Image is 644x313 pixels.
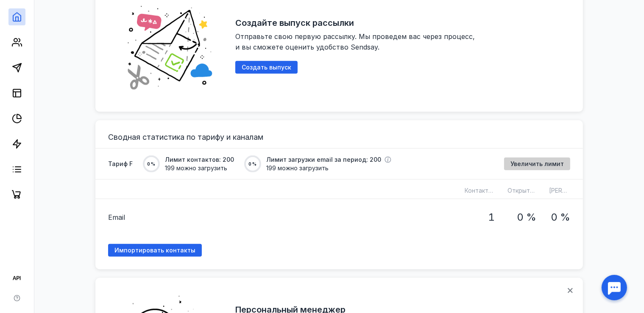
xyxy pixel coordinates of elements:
[266,164,391,172] span: 199 можно загрузить
[242,64,291,71] span: Создать выпуск
[108,212,125,222] span: Email
[114,247,195,254] span: Импортировать контакты
[266,155,381,164] span: Лимит загрузки email за период: 200
[235,18,354,28] h2: Создайте выпуск рассылки
[165,155,234,164] span: Лимит контактов: 200
[510,161,564,168] span: Увеличить лимит
[235,32,477,51] span: Отправьте свою первую рассылку. Мы проведем вас через процесс, и вы сможете оценить удобство Send...
[108,133,570,141] h3: Сводная статистика по тарифу и каналам
[235,61,298,74] button: Создать выпуск
[108,160,133,168] span: Тариф F
[465,187,496,194] span: Контактов
[488,212,495,223] h1: 1
[551,212,570,223] h1: 0 %
[549,187,597,194] span: [PERSON_NAME]
[517,212,536,223] h1: 0 %
[165,164,234,172] span: 199 можно загрузить
[108,244,202,257] a: Импортировать контакты
[507,187,537,194] span: Открытий
[504,158,570,170] button: Увеличить лимит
